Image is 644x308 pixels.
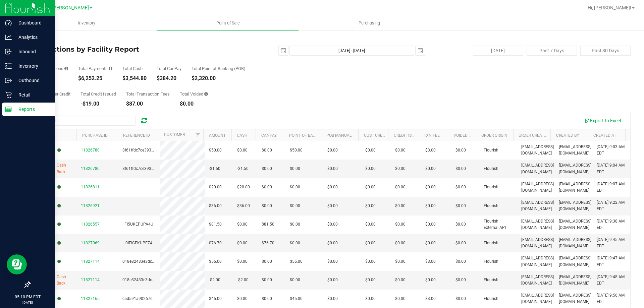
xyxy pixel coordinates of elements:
span: $0.00 [365,221,376,228]
a: Credit Issued [394,133,422,138]
span: 11827114 [81,259,100,264]
span: $0.00 [395,240,406,246]
span: $0.00 [425,277,436,283]
span: $0.00 [365,147,376,153]
span: [EMAIL_ADDRESS][DOMAIN_NAME] [559,255,591,268]
span: $0.00 [327,147,338,153]
div: Total Cash [122,66,147,71]
span: $0.00 [327,184,338,190]
span: [DATE] 9:56 AM EDT [597,292,626,305]
span: Flourish [484,240,498,246]
span: $0.00 [262,166,272,172]
input: Search... [35,116,136,126]
div: $384.20 [157,76,181,81]
span: $0.00 [237,296,248,302]
span: $76.70 [262,240,274,246]
span: $0.00 [365,166,376,172]
span: [DATE] 9:38 AM EDT [597,218,626,231]
button: Export to Excel [580,115,625,126]
span: [EMAIL_ADDRESS][DOMAIN_NAME] [559,162,591,175]
p: [DATE] [3,300,52,305]
span: $0.00 [365,277,376,283]
span: [DATE] 9:47 AM EDT [597,255,626,268]
a: Reference ID [123,133,150,138]
span: $20.00 [237,184,250,190]
span: $0.00 [455,277,466,283]
span: Flourish [484,203,498,209]
inline-svg: Dashboard [5,19,12,26]
span: [EMAIL_ADDRESS][DOMAIN_NAME] [559,144,591,157]
div: $2,320.00 [192,76,246,81]
span: 11826921 [81,203,100,208]
span: $55.00 [290,258,303,265]
span: select [416,46,425,55]
i: Sum of all successful, non-voided payment transaction amounts, excluding tips and transaction fees. [109,66,112,71]
div: Total Payments [78,66,112,71]
span: Flourish [484,296,498,302]
span: [DATE] 9:04 AM EDT [597,162,626,175]
i: Sum of all voided payment transaction amounts, excluding tips and transaction fees. [204,92,208,96]
h4: Transactions by Facility Report [30,46,230,53]
span: 018e82433e3dc9cdb46d027a5b5cd3dc [122,278,196,282]
span: $0.00 [365,184,376,190]
span: $45.00 [209,296,222,302]
span: Flourish [484,277,498,283]
inline-svg: Outbound [5,77,12,84]
span: [DATE] 9:22 AM EDT [597,199,626,212]
span: Flourish External API [484,218,513,231]
span: [EMAIL_ADDRESS][DOMAIN_NAME] [559,292,591,305]
span: FI5UKEPUPA4U [124,222,153,227]
span: [DATE] 9:03 AM EDT [597,144,626,157]
span: $0.00 [290,166,300,172]
a: Txn Fee [424,133,440,138]
p: Dashboard [12,19,52,27]
span: [EMAIL_ADDRESS][DOMAIN_NAME] [521,274,554,287]
span: -$2.00 [237,277,249,283]
span: [EMAIL_ADDRESS][DOMAIN_NAME] [559,199,591,212]
a: Cash [237,133,248,138]
span: $0.00 [365,296,376,302]
a: Amount [209,133,226,138]
span: 11827114 [81,278,100,282]
span: Inventory [69,20,104,26]
span: Point of Sale [207,20,249,26]
span: $0.00 [290,240,300,246]
button: Past 30 Days [580,46,631,56]
p: Retail [12,91,52,99]
span: $0.00 [395,147,406,153]
span: $0.00 [365,240,376,246]
span: [EMAIL_ADDRESS][DOMAIN_NAME] [521,162,554,175]
span: $0.00 [327,166,338,172]
span: $0.00 [290,277,300,283]
span: $50.00 [209,147,222,153]
span: [DATE] 9:45 AM EDT [597,237,626,249]
span: [EMAIL_ADDRESS][DOMAIN_NAME] [521,199,554,212]
a: Inventory [16,16,157,30]
span: -$1.50 [209,166,220,172]
span: $3.00 [425,258,436,265]
a: Cust Credit [364,133,388,138]
button: [DATE] [473,46,523,56]
span: Flourish [484,258,498,265]
span: $0.00 [395,258,406,265]
span: 0IFIGEKUPEZA [125,241,153,245]
span: $0.00 [290,184,300,190]
span: 018e82433e3dc9cdb46d027a5b5cd3dc [122,259,196,264]
span: 11827165 [81,296,100,301]
span: $0.00 [327,221,338,228]
span: $0.00 [395,166,406,172]
div: Total Credit Issued [80,92,116,96]
span: c5d591a902676d6453743feece1379c7 [122,296,195,301]
p: Reports [12,105,52,113]
span: $0.00 [327,258,338,265]
span: 11827069 [81,241,100,245]
span: $0.00 [455,258,466,265]
inline-svg: Inventory [5,63,12,69]
span: $0.00 [365,258,376,265]
div: -$19.00 [80,101,116,107]
span: $0.00 [455,240,466,246]
span: 11826557 [81,222,100,227]
span: [EMAIL_ADDRESS][DOMAIN_NAME] [521,292,554,305]
a: POB Manual [326,133,352,138]
span: $0.00 [425,203,436,209]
